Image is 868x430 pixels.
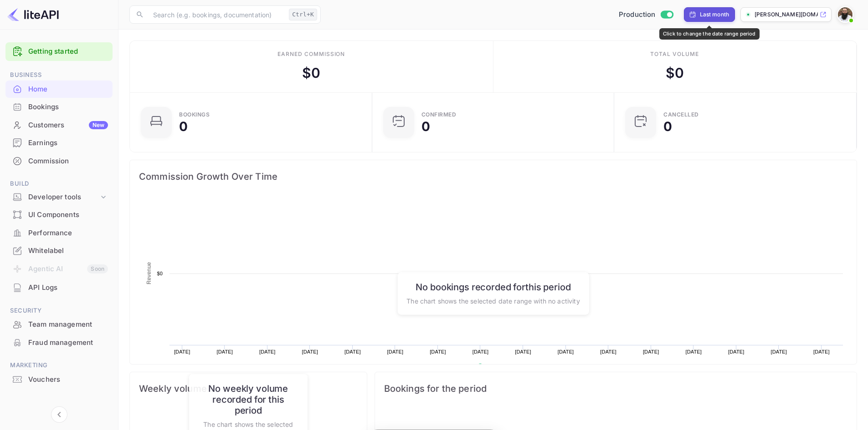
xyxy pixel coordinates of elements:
text: [DATE] [174,349,190,354]
text: [DATE] [515,349,531,354]
text: [DATE] [430,349,446,354]
a: Whitelabel [5,242,113,259]
text: [DATE] [728,349,745,354]
div: $ 0 [666,63,684,83]
div: Developer tools [5,189,113,205]
text: [DATE] [813,349,830,354]
text: [DATE] [259,349,276,354]
div: Whitelabel [5,242,113,260]
button: Collapse navigation [51,406,67,423]
div: Team management [28,319,108,330]
div: New [89,121,108,129]
a: Commission [5,152,113,169]
div: Earned commission [277,50,345,58]
div: Whitelabel [28,246,108,256]
a: API Logs [5,279,113,296]
div: Ctrl+K [289,9,317,20]
div: Earnings [5,134,113,152]
div: Last month [700,10,729,19]
span: Commission Growth Over Time [139,169,847,184]
div: Click to change the date range period [659,28,760,40]
input: Search (e.g. bookings, documentation) [148,5,285,24]
a: Performance [5,224,113,241]
div: $ 0 [302,63,320,83]
img: LiteAPI logo [7,7,59,22]
img: Richards John [838,7,853,22]
div: Total volume [650,50,699,58]
div: Performance [28,228,108,238]
span: Marketing [5,360,113,370]
a: UI Components [5,206,113,223]
text: Revenue [486,364,509,370]
h6: No weekly volume recorded for this period [198,383,298,416]
span: Bookings for the period [384,381,847,396]
text: [DATE] [473,349,489,354]
div: API Logs [28,283,108,293]
div: Developer tools [28,192,99,202]
div: Performance [5,224,113,242]
text: $0 [157,271,163,276]
div: Switch to Sandbox mode [615,10,677,20]
div: Getting started [5,42,113,61]
div: Team management [5,316,113,334]
div: Bookings [179,112,210,117]
div: CANCELLED [663,112,699,117]
text: [DATE] [216,349,233,354]
div: Bookings [28,102,108,112]
a: Team management [5,316,113,333]
a: Getting started [28,46,108,57]
text: [DATE] [771,349,787,354]
div: Click to change the date range period [684,7,735,22]
text: [DATE] [558,349,574,354]
div: CustomersNew [5,116,113,134]
div: Home [5,81,113,98]
h6: No bookings recorded for this period [406,281,580,292]
p: The chart shows the selected date range with no activity [406,296,580,305]
text: [DATE] [685,349,702,354]
a: Fraud management [5,334,113,351]
p: [PERSON_NAME][DOMAIN_NAME] [755,10,818,19]
div: Customers [28,120,108,131]
text: [DATE] [600,349,616,354]
div: API Logs [5,279,113,297]
div: Earnings [28,138,108,148]
div: Vouchers [5,371,113,389]
a: CustomersNew [5,116,113,133]
div: UI Components [5,206,113,224]
text: [DATE] [344,349,361,354]
div: 0 [663,120,672,133]
div: Confirmed [421,112,457,117]
text: [DATE] [302,349,318,354]
div: Fraud management [28,338,108,348]
span: Security [5,306,113,316]
text: Revenue [146,262,152,284]
div: Vouchers [28,374,108,385]
span: Weekly volume [139,381,358,396]
a: Vouchers [5,371,113,388]
a: Earnings [5,134,113,151]
text: [DATE] [643,349,659,354]
div: Fraud management [5,334,113,352]
div: UI Components [28,210,108,220]
span: Production [619,10,656,20]
a: Bookings [5,98,113,115]
div: Bookings [5,98,113,116]
span: Build [5,179,113,189]
div: Home [28,84,108,95]
a: Home [5,81,113,97]
div: Commission [28,156,108,167]
span: Business [5,70,113,80]
div: Commission [5,152,113,170]
text: [DATE] [387,349,404,354]
div: 0 [421,120,430,133]
div: 0 [179,120,188,133]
